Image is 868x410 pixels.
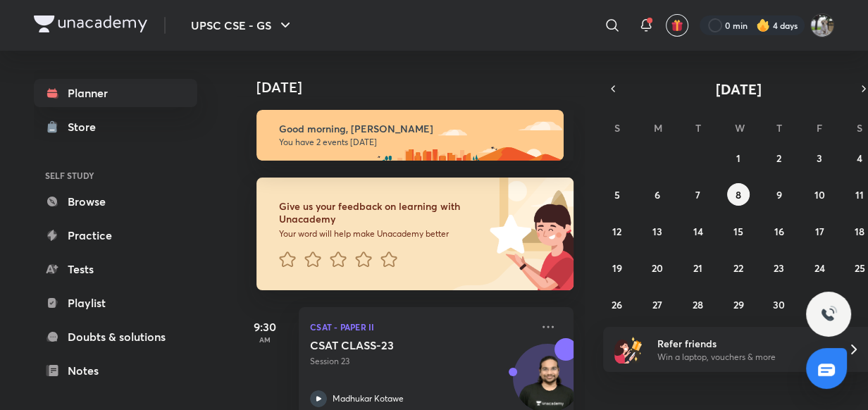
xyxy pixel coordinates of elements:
[855,188,864,201] abbr: October 11, 2025
[34,255,197,283] a: Tests
[606,220,628,242] button: October 12, 2025
[657,351,831,364] p: Win a laptop, vouchers & more
[606,256,628,279] button: October 19, 2025
[687,183,709,206] button: October 7, 2025
[34,221,197,249] a: Practice
[34,15,147,32] img: Company Logo
[817,121,822,135] abbr: Friday
[237,318,293,335] h5: 9:30
[695,188,700,201] abbr: October 7, 2025
[646,220,669,242] button: October 13, 2025
[310,338,485,352] h5: CSAT CLASS-23
[808,183,831,206] button: October 10, 2025
[693,298,703,311] abbr: October 28, 2025
[687,220,709,242] button: October 14, 2025
[736,188,741,201] abbr: October 8, 2025
[814,188,824,201] abbr: October 10, 2025
[655,188,660,201] abbr: October 6, 2025
[34,113,197,141] a: Store
[733,225,743,238] abbr: October 15, 2025
[695,121,701,135] abbr: Tuesday
[652,298,662,311] abbr: October 27, 2025
[727,256,750,279] button: October 22, 2025
[767,183,790,206] button: October 9, 2025
[814,261,824,275] abbr: October 24, 2025
[756,18,770,32] img: streak
[727,220,750,242] button: October 15, 2025
[606,293,628,316] button: October 26, 2025
[808,293,831,316] button: October 31, 2025
[256,110,564,161] img: morning
[767,256,790,279] button: October 23, 2025
[733,298,743,311] abbr: October 29, 2025
[716,80,762,99] span: [DATE]
[774,225,783,238] abbr: October 16, 2025
[727,293,750,316] button: October 29, 2025
[767,293,790,316] button: October 30, 2025
[657,336,831,351] h6: Refer friends
[855,261,865,275] abbr: October 25, 2025
[808,147,831,169] button: October 3, 2025
[623,79,854,99] button: [DATE]
[773,298,785,311] abbr: October 30, 2025
[646,293,669,316] button: October 27, 2025
[671,19,683,32] img: avatar
[310,318,531,335] p: CSAT - Paper II
[774,261,784,275] abbr: October 23, 2025
[279,137,551,148] p: You have 2 events [DATE]
[614,121,620,135] abbr: Sunday
[814,225,824,238] abbr: October 17, 2025
[776,151,781,165] abbr: October 2, 2025
[34,163,197,187] h6: SELF STUDY
[736,151,740,165] abbr: October 1, 2025
[808,220,831,242] button: October 17, 2025
[776,121,781,135] abbr: Thursday
[693,225,703,238] abbr: October 14, 2025
[646,256,669,279] button: October 20, 2025
[687,293,709,316] button: October 28, 2025
[256,79,588,96] h4: [DATE]
[693,261,702,275] abbr: October 21, 2025
[34,356,197,385] a: Notes
[646,183,669,206] button: October 6, 2025
[727,147,750,169] button: October 1, 2025
[237,335,293,344] p: AM
[808,256,831,279] button: October 24, 2025
[767,220,790,242] button: October 16, 2025
[34,323,197,351] a: Doubts & solutions
[735,121,745,135] abbr: Wednesday
[666,14,688,37] button: avatar
[810,13,834,37] img: Anjali Ror
[652,261,663,275] abbr: October 20, 2025
[857,121,862,135] abbr: Saturday
[727,183,750,206] button: October 8, 2025
[687,256,709,279] button: October 21, 2025
[820,306,837,323] img: ttu
[855,225,864,238] abbr: October 18, 2025
[606,183,628,206] button: October 5, 2025
[442,178,573,290] img: feedback_image
[612,225,621,238] abbr: October 12, 2025
[34,79,197,107] a: Planner
[279,200,485,225] h6: Give us your feedback on learning with Unacademy
[767,147,790,169] button: October 2, 2025
[34,289,197,317] a: Playlist
[333,392,404,405] p: Madhukar Kotawe
[817,151,822,165] abbr: October 3, 2025
[857,151,862,165] abbr: October 4, 2025
[654,121,662,135] abbr: Monday
[614,335,643,364] img: referral
[279,123,551,135] h6: Good morning, [PERSON_NAME]
[733,261,743,275] abbr: October 22, 2025
[279,228,485,240] p: Your word will help make Unacademy better
[614,188,620,201] abbr: October 5, 2025
[310,355,531,368] p: Session 23
[68,118,104,135] div: Store
[182,11,302,39] button: UPSC CSE - GS
[612,298,622,311] abbr: October 26, 2025
[34,15,147,36] a: Company Logo
[612,261,622,275] abbr: October 19, 2025
[652,225,662,238] abbr: October 13, 2025
[776,188,781,201] abbr: October 9, 2025
[34,187,197,216] a: Browse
